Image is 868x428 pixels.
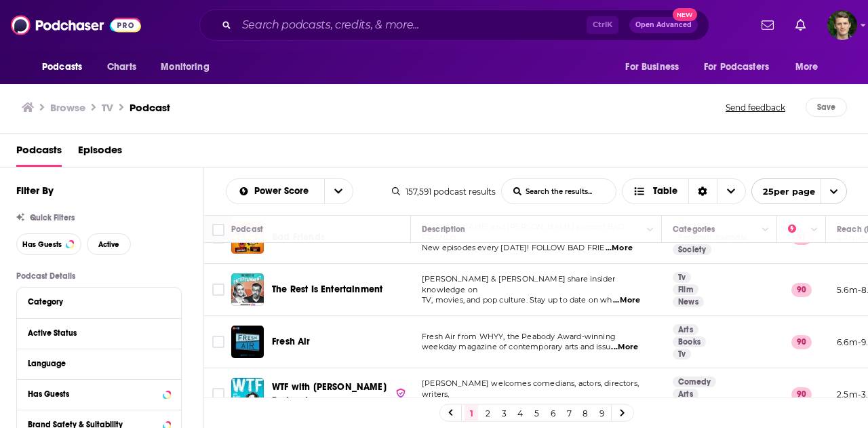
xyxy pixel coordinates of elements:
[673,389,698,400] a: Arts
[272,335,311,349] a: Fresh Air
[786,54,835,80] button: open menu
[324,179,353,203] button: open menu
[78,139,122,167] a: Episodes
[272,283,382,296] a: The Rest Is Entertainment
[395,387,406,399] img: verified Badge
[212,336,224,348] span: Toggle select row
[595,405,608,421] a: 9
[673,8,697,21] span: New
[212,388,224,400] span: Toggle select row
[578,405,592,421] a: 8
[16,271,182,281] p: Podcast Details
[673,272,691,283] a: Tv
[587,16,618,34] span: Ctrl K
[653,187,677,196] span: Table
[611,342,638,353] span: ...More
[392,187,496,197] div: 157,591 podcast results
[827,10,857,40] button: Show profile menu
[673,349,691,359] a: Tv
[791,283,812,296] p: 90
[673,324,698,335] a: Arts
[827,10,857,40] span: Logged in as drew.kilman
[629,17,698,33] button: Open AdvancedNew
[422,243,604,252] span: New episodes every [DATE]! FOLLOW BAD FRIE
[695,54,789,80] button: open menu
[497,405,511,421] a: 3
[465,405,478,421] a: 1
[673,296,704,307] a: News
[546,405,559,421] a: 6
[616,54,696,80] button: open menu
[28,297,161,307] div: Category
[752,181,815,202] span: 25 per page
[237,14,587,36] input: Search podcasts, credits, & more...
[806,222,823,238] button: Column Actions
[231,326,264,358] img: Fresh Air
[795,58,818,77] span: More
[130,101,170,114] h3: Podcast
[28,328,161,338] div: Active Status
[625,58,679,77] span: For Business
[16,139,62,167] a: Podcasts
[272,381,387,406] span: WTF with [PERSON_NAME] Podcast
[231,273,264,306] img: The Rest Is Entertainment
[688,179,717,203] div: Sort Direction
[673,336,706,347] a: Books
[673,284,698,295] a: Film
[226,178,353,204] h2: Choose List sort
[16,233,81,255] button: Has Guests
[42,58,82,77] span: Podcasts
[212,284,224,296] span: Toggle select row
[422,332,616,341] span: Fresh Air from WHYY, the Peabody Award-winning
[613,295,640,306] span: ...More
[16,184,54,197] h2: Filter By
[272,284,382,295] span: The Rest Is Entertainment
[254,187,313,196] span: Power Score
[98,54,144,80] a: Charts
[791,335,812,349] p: 90
[231,221,263,237] div: Podcast
[28,359,161,368] div: Language
[704,58,769,77] span: For Podcasters
[272,381,406,408] a: WTF with [PERSON_NAME] Podcast
[28,385,170,402] button: Has Guests
[33,54,100,80] button: open menu
[231,378,264,410] img: WTF with Marc Maron Podcast
[107,58,136,77] span: Charts
[757,222,774,238] button: Column Actions
[788,221,807,237] div: Power Score
[102,101,113,114] h1: TV
[98,241,119,248] span: Active
[722,98,789,117] button: Send feedback
[422,221,465,237] div: Description
[806,98,847,117] button: Save
[28,355,170,372] button: Language
[673,376,716,387] a: Comedy
[622,178,746,204] button: Choose View
[422,342,610,351] span: weekday magazine of contemporary arts and issu
[87,233,131,255] button: Active
[827,10,857,40] img: User Profile
[635,22,692,28] span: Open Advanced
[422,378,639,399] span: [PERSON_NAME] welcomes comedians, actors, directors, writers,
[226,187,324,196] button: open menu
[530,405,543,421] a: 5
[22,241,62,248] span: Has Guests
[422,295,612,305] span: TV, movies, and pop culture. Stay up to date on wh
[11,12,141,38] img: Podchaser - Follow, Share and Rate Podcasts
[790,14,811,37] a: Show notifications dropdown
[50,101,85,114] a: Browse
[673,244,711,255] a: Society
[756,14,779,37] a: Show notifications dropdown
[673,221,715,237] div: Categories
[751,178,847,204] button: open menu
[513,405,527,421] a: 4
